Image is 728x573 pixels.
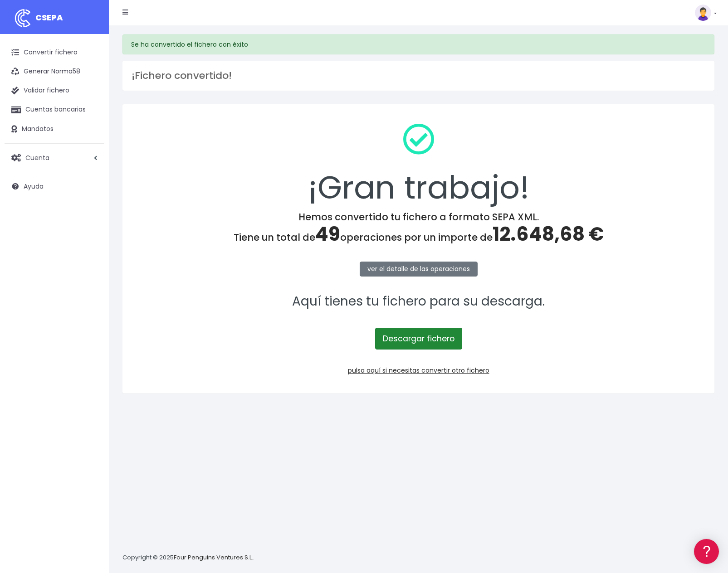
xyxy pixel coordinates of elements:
[35,12,63,23] span: CSEPA
[9,180,172,189] div: Facturación
[122,34,714,54] div: Se ha convertido el fichero con éxito
[174,553,253,562] a: Four Penguins Ventures S.L.
[493,221,604,248] span: 12.648,68 €
[9,63,172,72] div: Información general
[348,366,489,375] a: pulsa aquí si necesitas convertir otro fichero
[360,262,478,277] a: ver el detalle de las operaciones
[134,291,703,312] p: Aquí tienes tu fichero para su descarga.
[5,43,104,62] a: Convertir fichero
[25,153,49,162] span: Cuenta
[5,100,104,119] a: Cuentas bancarias
[9,143,172,157] a: Videotutoriales
[24,182,44,191] span: Ayuda
[9,100,172,109] div: Convertir ficheros
[125,261,175,270] a: POWERED BY ENCHANT
[5,81,104,100] a: Validar fichero
[9,115,172,129] a: Formatos
[5,120,104,139] a: Mandatos
[9,157,172,171] a: Perfiles de empresas
[9,218,172,226] div: Programadores
[695,5,711,21] img: profile
[5,148,104,167] a: Cuenta
[375,328,462,350] a: Descargar fichero
[315,221,340,248] span: 49
[134,211,703,246] h4: Hemos convertido tu fichero a formato SEPA XML. Tiene un total de operaciones por un importe de
[9,194,172,209] a: General
[9,77,172,91] a: Información general
[5,62,104,81] a: Generar Norma58
[122,553,254,563] p: Copyright © 2025 .
[134,116,703,211] div: ¡Gran trabajo!
[11,7,34,29] img: logo
[9,129,172,143] a: Problemas habituales
[9,232,172,246] a: API
[132,70,705,82] h3: ¡Fichero convertido!
[9,243,172,258] button: Contáctanos
[5,177,104,196] a: Ayuda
